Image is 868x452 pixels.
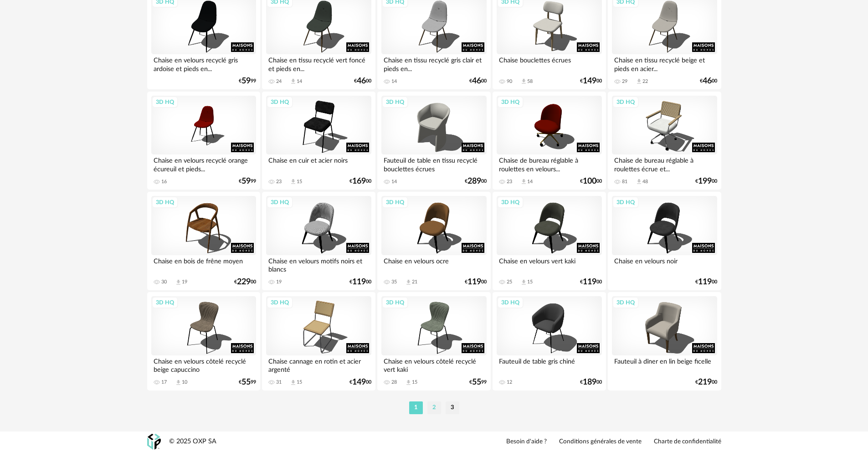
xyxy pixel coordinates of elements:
[241,78,251,84] span: 59
[446,401,459,414] li: 3
[612,54,717,72] div: Chaise en tissu recyclé beige et pieds en acier...
[612,355,717,374] div: Fauteuil à dîner en lin beige ficelle
[297,379,302,385] div: 15
[381,255,486,273] div: Chaise en velours ocre
[427,401,441,414] li: 2
[608,92,721,190] a: 3D HQ Chaise de bureau réglable à roulettes écrue et... 81 Download icon 48 €19900
[349,279,371,285] div: € 00
[147,92,260,190] a: 3D HQ Chaise en velours recyclé orange écureuil et pieds... 16 €5999
[520,178,527,185] span: Download icon
[469,78,487,84] div: € 00
[266,154,371,173] div: Chaise en cuir et acier noirs
[147,434,161,450] img: OXP
[520,78,527,85] span: Download icon
[527,78,533,85] div: 58
[506,438,547,446] a: Besoin d'aide ?
[276,179,282,185] div: 23
[497,355,601,374] div: Fauteuil de table gris chiné
[698,178,712,185] span: 199
[182,379,187,385] div: 10
[527,179,533,185] div: 14
[580,379,602,385] div: € 00
[239,379,256,385] div: € 99
[527,279,533,285] div: 15
[151,355,256,374] div: Chaise en velours côtelé recyclé beige capuccino
[636,178,642,185] span: Download icon
[237,279,251,285] span: 229
[152,96,178,108] div: 3D HQ
[465,178,487,185] div: € 00
[405,279,412,286] span: Download icon
[507,379,512,385] div: 12
[698,279,712,285] span: 119
[382,196,408,208] div: 3D HQ
[276,78,282,85] div: 24
[297,179,302,185] div: 15
[612,196,639,208] div: 3D HQ
[276,379,282,385] div: 31
[405,379,412,386] span: Download icon
[612,96,639,108] div: 3D HQ
[267,196,293,208] div: 3D HQ
[152,196,178,208] div: 3D HQ
[467,178,481,185] span: 289
[580,78,602,84] div: € 00
[465,279,487,285] div: € 00
[381,54,486,72] div: Chaise en tissu recyclé gris clair et pieds en...
[612,297,639,308] div: 3D HQ
[580,279,602,285] div: € 00
[507,279,512,285] div: 25
[161,179,167,185] div: 16
[262,92,375,190] a: 3D HQ Chaise en cuir et acier noirs 23 Download icon 15 €16900
[147,192,260,290] a: 3D HQ Chaise en bois de frêne moyen 30 Download icon 19 €22900
[391,78,397,85] div: 14
[382,96,408,108] div: 3D HQ
[169,437,216,446] div: © 2025 OXP SA
[290,379,297,386] span: Download icon
[182,279,187,285] div: 19
[391,179,397,185] div: 14
[147,292,260,390] a: 3D HQ Chaise en velours côtelé recyclé beige capuccino 17 Download icon 10 €5599
[412,279,417,285] div: 21
[467,279,481,285] span: 119
[493,292,606,390] a: 3D HQ Fauteuil de table gris chiné 12 €18900
[583,78,596,84] span: 149
[349,379,371,385] div: € 00
[695,279,717,285] div: € 00
[612,255,717,273] div: Chaise en velours noir
[239,78,256,84] div: € 99
[698,379,712,385] span: 219
[161,379,167,385] div: 17
[472,78,481,84] span: 46
[412,379,417,385] div: 15
[239,178,256,185] div: € 99
[352,379,366,385] span: 149
[151,154,256,173] div: Chaise en velours recyclé orange écureuil et pieds...
[695,379,717,385] div: € 00
[241,178,251,185] span: 59
[241,379,251,385] span: 55
[583,279,596,285] span: 119
[409,401,423,414] li: 1
[608,292,721,390] a: 3D HQ Fauteuil à dîner en lin beige ficelle €21900
[497,154,601,173] div: Chaise de bureau réglable à roulettes en velours...
[377,292,490,390] a: 3D HQ Chaise en velours côtelé recyclé vert kaki 28 Download icon 15 €5599
[497,54,601,72] div: Chaise bouclettes écrues
[493,92,606,190] a: 3D HQ Chaise de bureau réglable à roulettes en velours... 23 Download icon 14 €10000
[507,179,512,185] div: 23
[352,178,366,185] span: 169
[583,178,596,185] span: 100
[266,355,371,374] div: Chaise cannage en rotin et acier argenté
[290,78,297,85] span: Download icon
[161,279,167,285] div: 30
[352,279,366,285] span: 119
[381,355,486,374] div: Chaise en velours côtelé recyclé vert kaki
[612,154,717,173] div: Chaise de bureau réglable à roulettes écrue et...
[267,297,293,308] div: 3D HQ
[377,192,490,290] a: 3D HQ Chaise en velours ocre 35 Download icon 21 €11900
[349,178,371,185] div: € 00
[391,379,397,385] div: 28
[262,192,375,290] a: 3D HQ Chaise en velours motifs noirs et blancs 19 €11900
[636,78,642,85] span: Download icon
[654,438,721,446] a: Charte de confidentialité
